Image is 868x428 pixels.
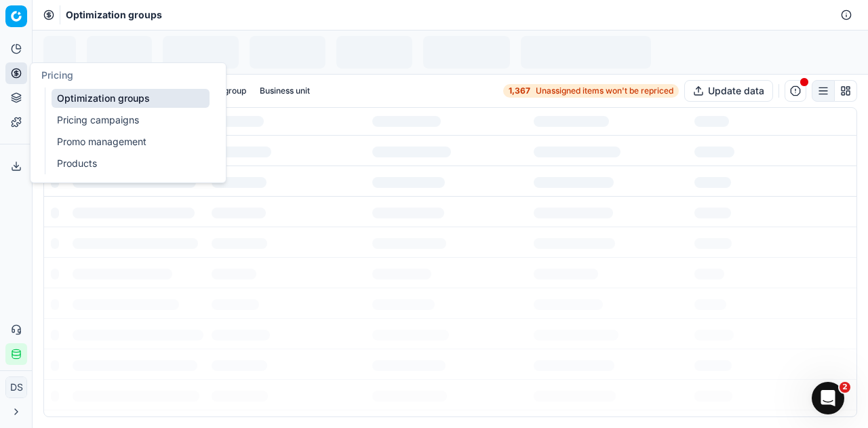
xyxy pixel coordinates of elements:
[52,154,210,173] a: Products
[41,69,73,81] span: Pricing
[684,80,773,102] button: Update data
[66,8,162,22] nav: breadcrumb
[812,382,844,414] iframe: Intercom live chat
[840,382,850,393] span: 2
[503,84,679,98] a: 1,367Unassigned items won't be repriced
[254,83,315,99] button: Business unit
[66,8,162,22] span: Optimization groups
[52,132,210,151] a: Promo management
[52,89,210,108] a: Optimization groups
[536,85,673,96] span: Unassigned items won't be repriced
[6,377,26,397] span: DS
[52,111,210,130] a: Pricing campaigns
[5,376,27,398] button: DS
[509,85,530,96] strong: 1,367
